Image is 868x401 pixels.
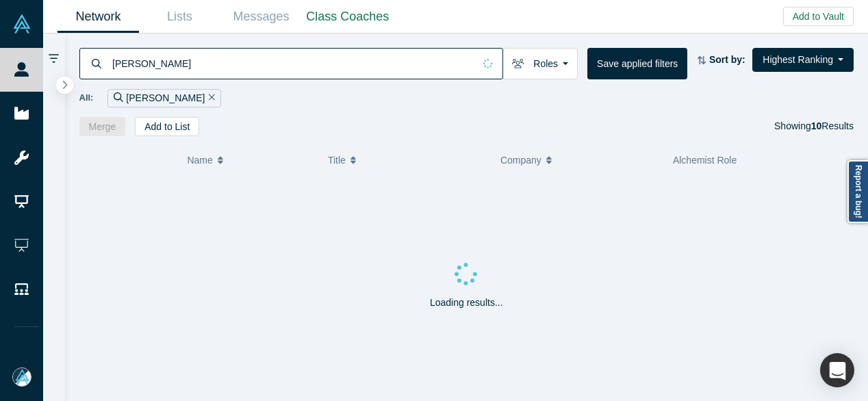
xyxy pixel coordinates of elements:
[328,146,346,174] span: Title
[220,1,302,33] a: Messages
[709,54,745,65] strong: Sort by:
[811,120,854,131] span: Results
[774,117,854,136] div: Showing
[107,89,221,107] div: [PERSON_NAME]
[587,48,687,79] button: Save applied filters
[502,48,578,79] button: Roles
[111,47,474,79] input: Search by name, title, company, summary, expertise, investment criteria or topics of focus
[58,1,139,33] a: Network
[673,155,737,166] span: Alchemist Role
[187,146,314,174] button: Name
[752,48,854,72] button: Highest Ranking
[328,146,486,174] button: Title
[187,146,212,174] span: Name
[811,120,822,131] strong: 10
[500,146,659,174] button: Company
[139,1,220,33] a: Lists
[500,146,541,174] span: Company
[12,367,31,387] img: Mia Scott's Account
[783,7,854,26] button: Add to Vault
[79,91,94,105] span: All:
[847,160,868,223] a: Report a bug!
[205,90,215,106] button: Remove Filter
[12,14,31,34] img: Alchemist Vault Logo
[430,296,503,310] p: Loading results...
[79,117,126,136] button: Merge
[302,1,394,33] a: Class Coaches
[135,117,199,136] button: Add to List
